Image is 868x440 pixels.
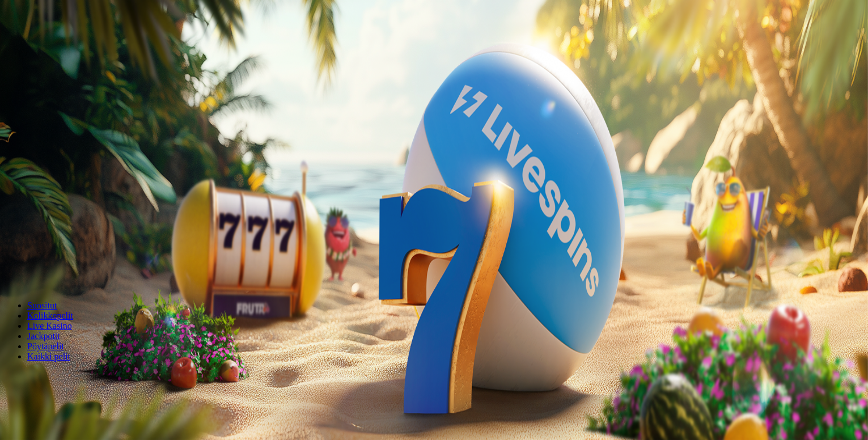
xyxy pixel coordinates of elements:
[27,301,57,310] a: Suositut
[27,311,73,320] a: Kolikkopelit
[5,281,863,362] nav: Lobby
[27,341,64,351] a: Pöytäpelit
[27,321,72,331] a: Live Kasino
[27,352,70,361] a: Kaikki pelit
[27,331,60,341] a: Jackpotit
[5,281,863,383] header: Lobby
